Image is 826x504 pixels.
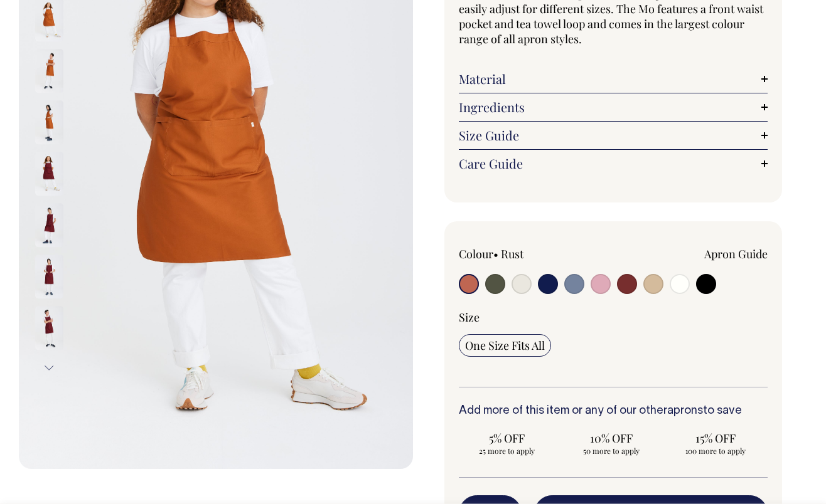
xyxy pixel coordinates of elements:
[459,405,768,417] h6: Add more of this item or any of our other to save
[465,431,549,446] span: 5% OFF
[673,431,758,446] span: 15% OFF
[35,152,63,196] img: burgundy
[569,431,653,446] span: 10% OFF
[563,427,660,459] input: 10% OFF 50 more to apply
[459,100,768,115] a: Ingredients
[667,406,703,416] a: aprons
[569,446,653,456] span: 50 more to apply
[493,246,498,261] span: •
[465,338,545,353] span: One Size Fits All
[465,446,549,456] span: 25 more to apply
[459,128,768,143] a: Size Guide
[667,427,764,459] input: 15% OFF 100 more to apply
[501,246,523,261] label: Rust
[459,246,582,261] div: Colour
[459,71,768,87] a: Material
[35,204,63,248] img: burgundy
[459,334,551,357] input: One Size Fits All
[459,156,768,171] a: Care Guide
[35,307,63,350] img: burgundy
[35,101,63,145] img: rust
[459,310,768,325] div: Size
[35,50,63,93] img: rust
[459,427,555,459] input: 5% OFF 25 more to apply
[704,246,768,261] a: Apron Guide
[673,446,758,456] span: 100 more to apply
[35,255,63,299] img: burgundy
[40,354,58,382] button: Next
